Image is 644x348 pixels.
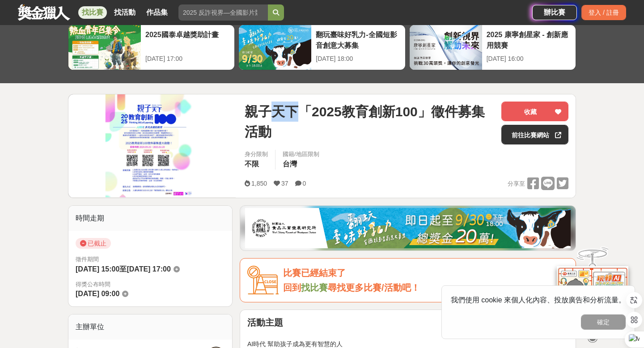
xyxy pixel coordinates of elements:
div: [DATE] 16:00 [487,54,571,64]
div: 時間走期 [68,206,232,231]
span: 台灣 [283,160,297,168]
strong: 活動主題 [247,318,283,327]
div: 翻玩臺味好乳力-全國短影音創意大募集 [316,30,400,50]
button: 收藏 [501,102,568,121]
div: 主辦單位 [68,314,232,340]
div: 國籍/地區限制 [283,150,319,159]
img: d2146d9a-e6f6-4337-9592-8cefde37ba6b.png [557,259,628,319]
span: [DATE] 09:00 [76,290,119,297]
div: 比賽已經結束了 [283,266,568,280]
a: 前往比賽網站 [501,125,568,144]
a: 作品集 [143,6,171,19]
span: 徵件期間 [76,256,99,263]
input: 2025 反詐視界—全國影片競賽 [178,4,268,21]
div: 2025國泰卓越獎助計畫 [145,30,230,50]
span: 得獎公布時間 [76,280,225,289]
span: 不限 [245,160,259,168]
a: 找活動 [110,6,139,19]
span: 分享至 [508,177,525,191]
a: 2025 康寧創星家 - 創新應用競賽[DATE] 16:00 [409,25,576,70]
a: 翻玩臺味好乳力-全國短影音創意大募集[DATE] 18:00 [238,25,405,70]
img: Cover Image [68,94,236,197]
a: 2025國泰卓越獎助計畫[DATE] 17:00 [68,25,235,70]
a: 找比賽 [78,6,107,19]
span: 0 [303,180,306,187]
span: [DATE] 15:00 [76,265,119,273]
span: 我們使用 cookie 來個人化內容、投放廣告和分析流量。 [451,296,626,304]
a: 找比賽 [301,283,328,293]
span: [DATE] 17:00 [127,265,170,273]
span: 親子天下「2025教育創新100」徵件募集活動 [245,102,494,142]
span: 回到 [283,283,301,293]
div: [DATE] 18:00 [316,54,400,64]
span: 尋找更多比賽/活動吧！ [328,283,420,293]
div: 2025 康寧創星家 - 創新應用競賽 [487,30,571,50]
img: Icon [247,266,279,295]
img: 1c81a89c-c1b3-4fd6-9c6e-7d29d79abef5.jpg [245,208,571,248]
a: 辦比賽 [532,5,577,20]
span: 至 [119,265,127,273]
button: 確定 [581,314,626,330]
div: 登入 / 註冊 [581,5,626,20]
span: 37 [281,180,288,187]
span: 已截止 [76,238,111,249]
div: [DATE] 17:00 [145,54,230,64]
div: 身分限制 [245,150,268,159]
span: 1,850 [251,180,267,187]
